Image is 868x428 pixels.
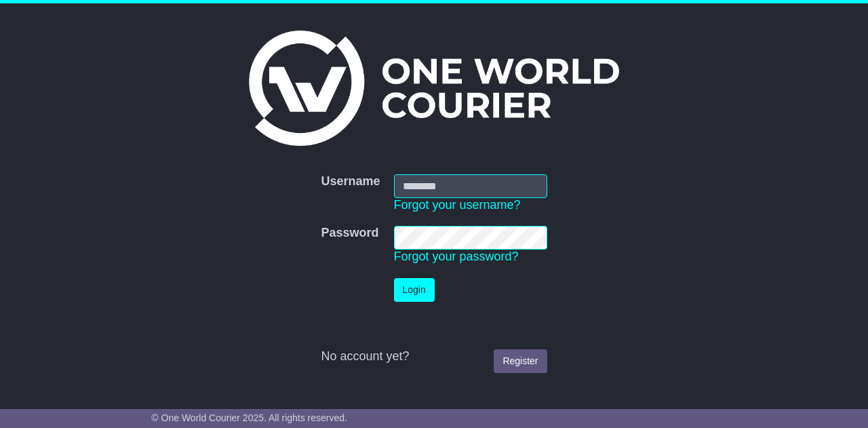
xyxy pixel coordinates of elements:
[321,349,547,364] div: No account yet?
[249,31,619,146] img: One World
[394,278,435,302] button: Login
[321,174,380,189] label: Username
[321,226,378,241] label: Password
[394,250,519,263] a: Forgot your password?
[394,198,521,212] a: Forgot your username?
[494,349,547,373] a: Register
[151,412,347,423] span: © One World Courier 2025. All rights reserved.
